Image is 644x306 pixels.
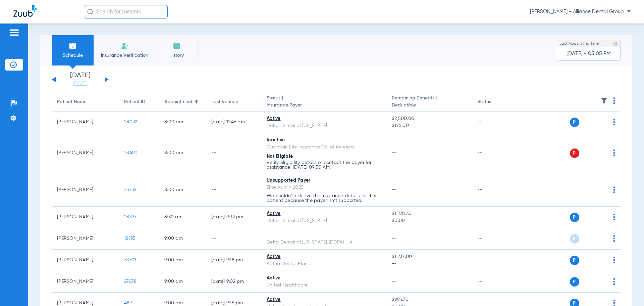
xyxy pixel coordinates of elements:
[124,236,136,241] span: 18195
[52,250,119,271] td: [PERSON_NAME]
[84,5,168,18] input: Search for patients
[124,120,137,124] span: 28032
[267,177,381,184] div: Unsupported Payer
[472,173,517,207] td: --
[57,52,89,59] span: Schedule
[124,258,136,262] span: 33301
[267,275,381,282] div: Active
[392,102,466,109] span: Deductible
[559,40,600,47] span: Last Appt. Sync Time:
[173,42,181,50] img: History
[472,133,517,173] td: --
[267,122,381,129] div: Delta Dental of [US_STATE]
[206,133,261,173] td: --
[206,271,261,293] td: [DATE] 9:02 PM
[570,213,579,222] span: P
[159,250,206,271] td: 9:00 AM
[392,296,466,303] span: $993.70
[472,112,517,133] td: --
[161,52,193,59] span: History
[392,210,466,217] span: $1,278.30
[124,98,154,105] div: Patient ID
[206,250,261,271] td: [DATE] 9:18 PM
[267,144,381,151] div: Guardian Life Insurance Co. of America
[613,97,615,104] img: group-dot-blue.svg
[159,173,206,207] td: 8:00 AM
[206,228,261,250] td: --
[267,217,381,224] div: Delta Dental of [US_STATE]
[52,207,119,228] td: [PERSON_NAME]
[392,115,466,122] span: $2,500.00
[159,133,206,173] td: 8:00 AM
[570,277,579,287] span: P
[159,271,206,293] td: 9:00 AM
[211,98,238,105] div: Last Verified
[570,148,579,158] span: P
[613,186,615,193] img: group-dot-blue.svg
[159,228,206,250] td: 9:00 AM
[472,93,517,112] th: Status
[392,279,397,284] span: --
[570,118,579,127] span: P
[267,232,381,239] div: --
[392,253,466,260] span: $1,237.00
[9,29,19,37] img: hamburger-icon
[206,173,261,207] td: --
[124,187,137,192] span: 23735
[87,9,93,15] img: Search Icon
[567,50,611,57] span: [DATE] - 05:05 PM
[472,207,517,228] td: --
[267,210,381,217] div: Active
[57,98,113,105] div: Patient Name
[472,271,517,293] td: --
[386,93,472,112] th: Remaining Benefits |
[601,97,607,104] img: filter.svg
[159,207,206,228] td: 8:30 AM
[392,122,466,129] span: $175.00
[570,234,579,244] span: P
[206,207,261,228] td: [DATE] 9:32 PM
[392,236,397,241] span: --
[267,239,381,246] div: Delta Dental of [US_STATE] (DDPA) - AI
[124,279,137,284] span: 27678
[124,215,137,219] span: 28337
[267,102,381,109] span: Insurance Payer
[613,257,615,263] img: group-dot-blue.svg
[121,42,129,50] img: Manual Insurance Verification
[13,5,37,17] img: Zuub Logo
[267,154,293,159] span: Not Eligible
[159,112,206,133] td: 8:00 AM
[267,260,381,267] div: Aetna Dental Plans
[99,52,151,59] span: Insurance Verification
[267,193,381,203] p: We couldn’t retrieve the insurance details for this patient because the payer isn’t supported.
[530,8,631,15] span: [PERSON_NAME] - Alliance Dental Group
[52,133,119,173] td: [PERSON_NAME]
[60,80,100,87] a: [DATE]
[164,98,201,105] div: Appointment
[124,98,145,105] div: Patient ID
[613,41,618,46] img: last sync help info
[57,98,87,105] div: Patient Name
[124,301,132,305] span: 487
[613,149,615,156] img: group-dot-blue.svg
[52,228,119,250] td: [PERSON_NAME]
[392,187,397,192] span: --
[472,228,517,250] td: --
[52,173,119,207] td: [PERSON_NAME]
[613,278,615,285] img: group-dot-blue.svg
[261,93,386,112] th: Status |
[392,217,466,224] span: $0.00
[267,137,381,144] div: Inactive
[613,214,615,220] img: group-dot-blue.svg
[52,112,119,133] td: [PERSON_NAME]
[472,250,517,271] td: --
[267,115,381,122] div: Active
[570,256,579,265] span: P
[267,282,381,289] div: United Healthcare
[267,184,381,191] div: Elite Admin 2025
[69,42,77,50] img: Schedule
[267,253,381,260] div: Active
[613,235,615,242] img: group-dot-blue.svg
[211,98,256,105] div: Last Verified
[392,150,397,155] span: --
